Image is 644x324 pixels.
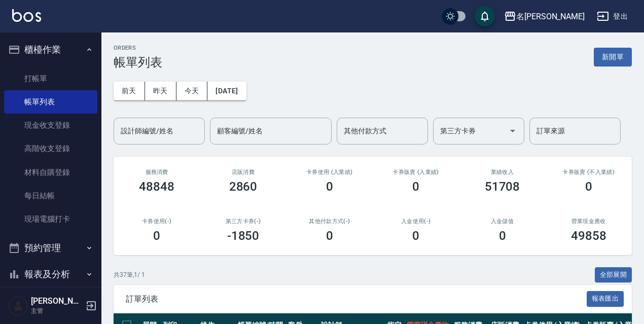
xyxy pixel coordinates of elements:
a: 現場電腦打卡 [4,207,97,231]
h2: 卡券販賣 (不入業績) [558,169,620,175]
button: 名[PERSON_NAME] [500,6,589,27]
h3: 0 [499,229,506,243]
button: 報表匯出 [587,291,624,307]
h2: 入金儲值 [471,218,533,225]
h3: 0 [153,229,160,243]
p: 共 37 筆, 1 / 1 [114,270,145,279]
h2: 第三方卡券(-) [212,218,274,225]
h2: 其他付款方式(-) [299,218,361,225]
img: Person [8,296,28,316]
h2: 入金使用(-) [385,218,447,225]
h3: 服務消費 [126,169,188,175]
button: 全部展開 [595,267,632,283]
img: Logo [12,9,41,22]
h2: 卡券販賣 (入業績) [385,169,447,175]
h5: [PERSON_NAME] [31,296,83,306]
h3: 0 [326,229,333,243]
h2: 卡券使用 (入業績) [299,169,361,175]
button: 登出 [593,7,632,26]
h2: 業績收入 [471,169,533,175]
h3: -1850 [227,229,260,243]
p: 主管 [31,306,83,315]
button: save [475,6,495,26]
button: Open [505,123,521,139]
h2: 營業現金應收 [558,218,620,225]
div: 名[PERSON_NAME] [516,10,585,23]
a: 新開單 [594,52,632,61]
h3: 2860 [229,179,258,194]
h3: 0 [412,179,419,194]
a: 現金收支登錄 [4,114,97,137]
h3: 帳單列表 [114,55,162,69]
a: 打帳單 [4,67,97,90]
button: 今天 [176,82,208,100]
button: 新開單 [594,48,632,66]
a: 材料自購登錄 [4,161,97,184]
a: 高階收支登錄 [4,137,97,160]
h3: 0 [326,179,333,194]
span: 訂單列表 [126,294,587,304]
h3: 51708 [485,179,520,194]
a: 報表匯出 [587,294,624,303]
button: 預約管理 [4,235,97,261]
a: 帳單列表 [4,90,97,114]
h3: 48848 [139,179,174,194]
h2: 店販消費 [212,169,274,175]
h3: 0 [585,179,592,194]
h3: 49858 [571,229,606,243]
h2: 卡券使用(-) [126,218,188,225]
button: 櫃檯作業 [4,37,97,63]
h2: ORDERS [114,45,162,51]
button: 昨天 [145,82,176,100]
button: 前天 [114,82,145,100]
button: 報表及分析 [4,261,97,287]
a: 每日結帳 [4,184,97,207]
button: [DATE] [207,82,246,100]
h3: 0 [412,229,419,243]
